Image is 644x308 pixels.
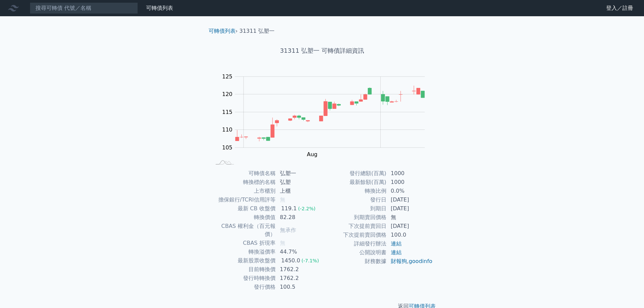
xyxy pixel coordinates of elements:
[322,169,387,178] td: 發行總額(百萬)
[276,265,322,274] td: 1762.2
[146,5,173,11] a: 可轉債列表
[239,27,275,35] li: 31311 弘塑一
[211,239,276,247] td: CBAS 折現率
[222,109,233,115] tspan: 115
[322,213,387,222] td: 到期賣回價格
[387,195,433,204] td: [DATE]
[387,204,433,213] td: [DATE]
[391,258,407,264] a: 財報狗
[391,249,402,256] a: 連結
[276,213,322,222] td: 82.28
[280,257,302,265] div: 1450.0
[391,240,402,247] a: 連結
[222,73,233,80] tspan: 125
[322,195,387,204] td: 發行日
[387,231,433,239] td: 100.0
[203,46,441,55] h1: 31311 弘塑一 可轉債詳細資訊
[276,187,322,195] td: 上櫃
[387,178,433,187] td: 1000
[276,283,322,291] td: 100.5
[322,178,387,187] td: 最新餘額(百萬)
[211,213,276,222] td: 轉換價值
[211,265,276,274] td: 目前轉換價
[30,2,138,14] input: 搜尋可轉債 代號／名稱
[387,222,433,231] td: [DATE]
[211,169,276,178] td: 可轉債名稱
[276,247,322,256] td: 44.7%
[211,247,276,256] td: 轉換溢價率
[211,195,276,204] td: 擔保銀行/TCRI信用評等
[280,240,285,246] span: 無
[276,274,322,283] td: 1762.2
[211,204,276,213] td: 最新 CB 收盤價
[222,144,233,151] tspan: 105
[211,187,276,195] td: 上市櫃別
[276,169,322,178] td: 弘塑一
[211,274,276,283] td: 發行時轉換價
[209,27,238,35] li: ›
[211,178,276,187] td: 轉換標的名稱
[387,169,433,178] td: 1000
[302,258,319,263] span: (-7.1%)
[322,231,387,239] td: 下次提前賣回價格
[322,204,387,213] td: 到期日
[322,187,387,195] td: 轉換比例
[298,206,316,211] span: (-2.2%)
[601,3,639,14] a: 登入／註冊
[307,151,317,158] tspan: Aug
[276,178,322,187] td: 弘塑
[280,205,298,213] div: 119.1
[280,227,296,233] span: 無承作
[209,28,236,34] a: 可轉債列表
[387,187,433,195] td: 0.0%
[211,283,276,291] td: 發行價格
[219,73,435,158] g: Chart
[387,213,433,222] td: 無
[211,222,276,239] td: CBAS 權利金（百元報價）
[322,239,387,248] td: 詳細發行辦法
[387,257,433,266] td: ,
[211,256,276,265] td: 最新股票收盤價
[322,257,387,266] td: 財務數據
[222,126,233,133] tspan: 110
[409,258,432,264] a: goodinfo
[280,196,285,203] span: 無
[322,222,387,231] td: 下次提前賣回日
[222,91,233,97] tspan: 120
[322,248,387,257] td: 公開說明書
